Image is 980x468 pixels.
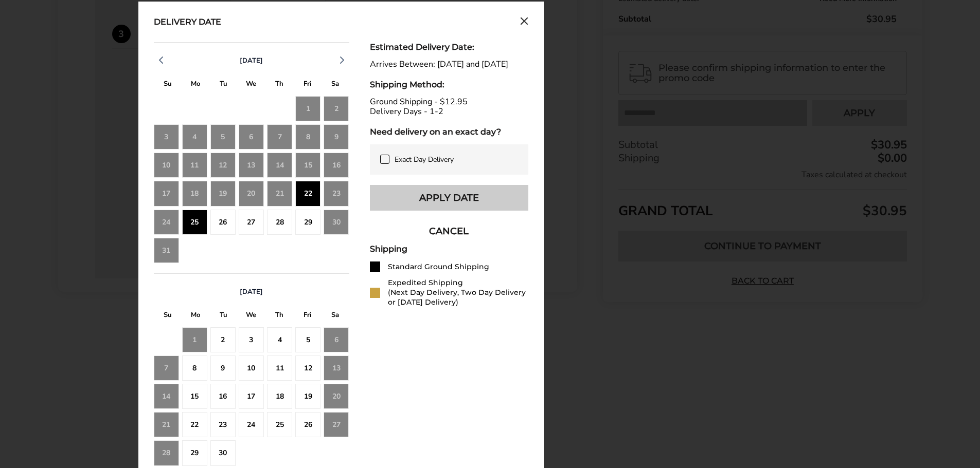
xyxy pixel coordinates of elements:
[370,97,528,117] div: Ground Shipping - $12.95 Delivery Days - 1-2
[321,308,349,324] div: S
[370,218,528,244] button: CANCEL
[388,278,528,307] div: Expedited Shipping (Next Day Delivery, Two Day Delivery or [DATE] Delivery)
[154,308,182,324] div: S
[293,77,321,93] div: F
[321,77,349,93] div: S
[370,80,528,89] div: Shipping Method:
[265,77,293,93] div: T
[240,56,263,65] span: [DATE]
[237,77,265,93] div: W
[395,155,454,164] span: Exact Day Delivery
[154,17,221,28] div: Delivery Date
[370,185,528,211] button: Apply Date
[370,60,528,69] div: Arrives Between: [DATE] and [DATE]
[520,17,528,28] button: Close calendar
[370,244,528,254] div: Shipping
[182,77,209,93] div: M
[293,308,321,324] div: F
[236,287,267,296] button: [DATE]
[370,127,528,137] div: Need delivery on an exact day?
[236,56,267,65] button: [DATE]
[265,308,293,324] div: T
[370,42,528,52] div: Estimated Delivery Date:
[209,77,237,93] div: T
[182,308,209,324] div: M
[209,308,237,324] div: T
[237,308,265,324] div: W
[388,262,489,272] div: Standard Ground Shipping
[154,77,182,93] div: S
[240,287,263,296] span: [DATE]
